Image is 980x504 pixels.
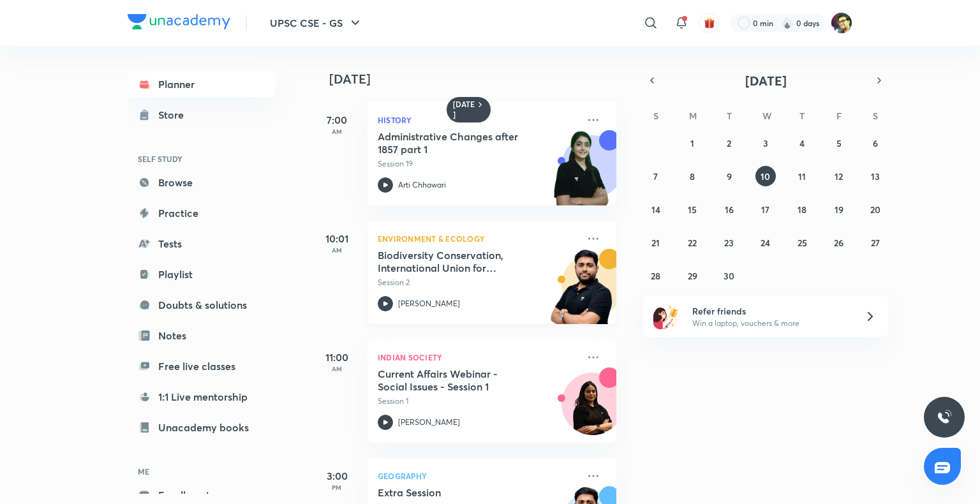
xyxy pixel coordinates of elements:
[755,166,776,186] button: September 10, 2025
[799,110,805,122] abbr: Thursday
[158,107,191,122] div: Store
[546,130,616,218] img: unacademy
[781,17,794,29] img: streak
[719,199,739,219] button: September 16, 2025
[865,166,886,186] button: September 13, 2025
[646,199,666,219] button: September 14, 2025
[719,133,739,153] button: September 2, 2025
[792,166,812,186] button: September 11, 2025
[546,249,616,337] img: unacademy
[799,137,805,149] abbr: September 4, 2025
[937,410,952,425] img: ttu
[699,13,720,33] button: avatar
[311,128,362,135] p: AM
[378,130,537,156] h5: Administrative Changes after 1857 part 1
[128,384,276,410] a: 1:1 Live mentorship
[661,71,870,89] button: [DATE]
[692,304,849,318] h6: Refer friends
[755,232,776,253] button: September 24, 2025
[378,486,537,499] h5: Extra Session
[378,231,578,246] p: Environment & Ecology
[128,102,276,128] a: Store
[128,71,276,97] a: Planner
[128,170,276,195] a: Browse
[829,133,849,153] button: September 5, 2025
[792,199,812,219] button: September 18, 2025
[834,237,843,249] abbr: September 26, 2025
[378,367,537,393] h5: Current Affairs Webinar - Social Issues - Session 1
[835,170,843,182] abbr: September 12, 2025
[128,148,276,170] h6: SELF STUDY
[761,170,770,182] abbr: September 10, 2025
[835,204,843,216] abbr: September 19, 2025
[378,468,578,484] p: Geography
[831,12,852,34] img: Mukesh Kumar Shahi
[311,365,362,373] p: AM
[682,133,702,153] button: September 1, 2025
[727,137,731,149] abbr: September 2, 2025
[378,249,537,274] h5: Biodiversity Conservation, International Union for Conservation of Nature Red List & Project Tiger
[653,110,658,122] abbr: Sunday
[689,110,697,122] abbr: Monday
[128,461,276,482] h6: ME
[727,170,732,182] abbr: September 9, 2025
[688,237,697,249] abbr: September 22, 2025
[755,133,776,153] button: September 3, 2025
[690,137,694,149] abbr: September 1, 2025
[792,232,812,253] button: September 25, 2025
[128,415,276,440] a: Unacademy books
[128,231,276,256] a: Tests
[762,110,771,122] abbr: Wednesday
[865,232,886,253] button: September 27, 2025
[311,112,362,128] h5: 7:00
[128,200,276,226] a: Practice
[719,232,739,253] button: September 23, 2025
[761,237,770,249] abbr: September 24, 2025
[329,71,629,87] h4: [DATE]
[653,304,679,329] img: referral
[646,166,666,186] button: September 7, 2025
[865,199,886,219] button: September 20, 2025
[798,237,807,249] abbr: September 25, 2025
[798,170,806,182] abbr: September 11, 2025
[871,170,880,182] abbr: September 13, 2025
[398,417,460,428] p: [PERSON_NAME]
[651,204,660,216] abbr: September 14, 2025
[871,237,880,249] abbr: September 27, 2025
[829,199,849,219] button: September 19, 2025
[692,318,849,329] p: Win a laptop, vouchers & more
[873,137,878,149] abbr: September 6, 2025
[262,10,371,36] button: UPSC CSE - GS
[682,166,702,186] button: September 8, 2025
[690,170,695,182] abbr: September 8, 2025
[688,204,697,216] abbr: September 15, 2025
[704,17,715,29] img: avatar
[719,166,739,186] button: September 9, 2025
[651,270,660,282] abbr: September 28, 2025
[865,133,886,153] button: September 6, 2025
[755,199,776,219] button: September 17, 2025
[646,232,666,253] button: September 21, 2025
[128,292,276,318] a: Doubts & solutions
[128,323,276,348] a: Notes
[836,137,842,149] abbr: September 5, 2025
[682,265,702,286] button: September 29, 2025
[724,237,734,249] abbr: September 23, 2025
[562,380,623,441] img: Avatar
[653,170,658,182] abbr: September 7, 2025
[761,204,769,216] abbr: September 17, 2025
[682,199,702,219] button: September 15, 2025
[798,204,806,216] abbr: September 18, 2025
[682,232,702,253] button: September 22, 2025
[727,110,732,122] abbr: Tuesday
[311,468,362,484] h5: 3:00
[829,232,849,253] button: September 26, 2025
[453,100,475,120] h6: [DATE]
[378,277,578,288] p: Session 2
[725,204,734,216] abbr: September 16, 2025
[128,14,230,33] a: Company Logo
[873,110,878,122] abbr: Saturday
[829,166,849,186] button: September 12, 2025
[688,270,697,282] abbr: September 29, 2025
[651,237,660,249] abbr: September 21, 2025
